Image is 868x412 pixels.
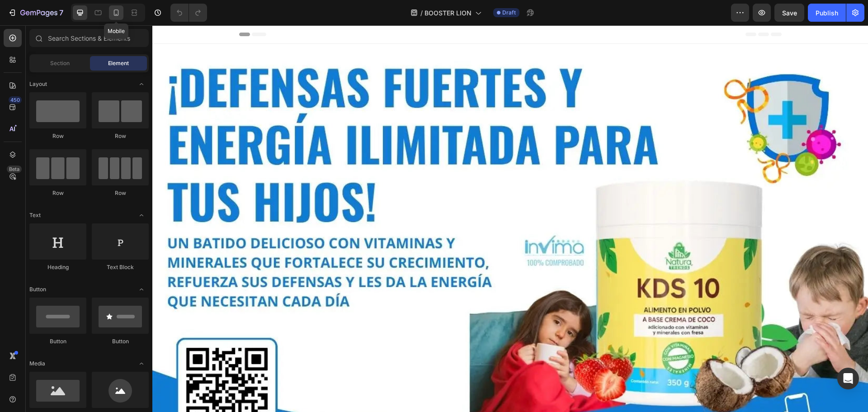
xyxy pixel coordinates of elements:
div: Open Intercom Messenger [837,368,859,389]
span: BOOSTER LION [425,8,472,18]
span: Toggle open [134,356,149,371]
span: Text [29,211,41,219]
p: 7 [59,7,63,18]
div: Row [29,189,86,197]
div: Beta [7,166,22,173]
span: Section [50,59,70,67]
div: Row [92,189,149,197]
button: 7 [4,4,67,22]
input: Search Sections & Elements [29,29,149,47]
span: Toggle open [134,77,149,91]
span: Draft [502,9,516,17]
button: Save [774,4,804,22]
div: Row [29,132,86,140]
div: Row [92,132,149,140]
span: Layout [29,80,47,88]
div: Undo/Redo [170,4,207,22]
div: Button [29,337,86,346]
div: Heading [29,263,86,271]
span: Button [29,285,46,294]
div: Text Block [92,263,149,271]
iframe: Design area [152,25,868,412]
span: Save [782,9,797,17]
div: Publish [816,8,838,18]
span: Element [108,59,129,67]
div: 450 [9,96,22,104]
span: / [420,8,423,18]
div: Button [92,337,149,346]
span: Toggle open [134,282,149,297]
span: Media [29,360,45,368]
span: Toggle open [134,208,149,223]
button: Publish [808,4,846,22]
